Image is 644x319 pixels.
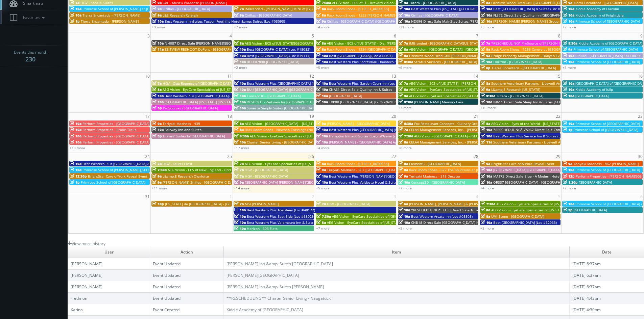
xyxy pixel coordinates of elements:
a: +8 more [398,145,412,150]
span: 10a [399,180,410,185]
span: 9a [563,0,572,5]
span: 9:30a [481,94,495,98]
span: Hampton Inn and Suites Coeur d'Alene (second shoot) [329,134,416,138]
a: +5 more [316,186,330,190]
span: Tierra Encantada - [GEOGRAPHIC_DATA] [492,65,556,70]
span: GAC - Museu Paraense [PERSON_NAME] [163,0,227,5]
span: AEG Vision - EyeCare Specialties of [US_STATE][PERSON_NAME] Eyecare Associates [250,134,384,138]
span: 8a [234,127,244,132]
span: AEG Vision - ECS of [US_STATE][GEOGRAPHIC_DATA] [245,41,327,46]
span: 8a [234,41,244,46]
span: 9a [152,13,162,18]
span: ND096 Direct Sale MainStay Suites [PERSON_NAME] [411,19,496,24]
span: AEG Vision - [GEOGRAPHIC_DATA] - [GEOGRAPHIC_DATA] [414,134,504,138]
span: 10a [481,19,492,24]
span: 10a [234,87,246,92]
span: Best Western Plus Valdosta Hotel & Suites (Loc #11213) [329,180,421,185]
span: 7a [234,167,244,172]
span: 10a [152,100,164,104]
span: Rack Room Shoes - 1256 Centre at [GEOGRAPHIC_DATA] [491,47,581,52]
span: 10a [316,174,328,179]
span: 8:30a [563,41,577,46]
span: Primrose School of [GEOGRAPHIC_DATA] [81,180,145,185]
a: +21 more [398,25,414,29]
span: 7a [399,127,408,132]
span: 10a [316,53,328,58]
span: 9a [481,53,490,58]
span: 10a [563,94,574,98]
span: Best Western Plus [GEOGRAPHIC_DATA] (Loc #48184) [165,94,251,98]
span: 9a [152,6,162,11]
span: 10a [70,140,81,144]
span: CELA4 Management Services, Inc. - [PERSON_NAME] Hyundai [409,127,508,132]
span: Cirillas - [GEOGRAPHIC_DATA] [163,6,210,11]
span: Smartmap [20,0,43,6]
span: 9a [234,13,244,18]
span: Kiddie Academy of Islip [575,87,613,92]
span: 3p [152,134,162,138]
span: [GEOGRAPHIC_DATA] [US_STATE] [US_STATE] [165,100,236,104]
span: Concept3D - [GEOGRAPHIC_DATA] [247,94,301,98]
span: HGV - Club Regency of [GEOGRAPHIC_DATA] [163,81,233,86]
span: 9a [152,174,162,179]
span: 10a [399,13,410,18]
span: Best [GEOGRAPHIC_DATA] (Loc #18082) [247,47,310,52]
span: 7a [234,202,244,206]
span: 10a [152,19,164,24]
span: Perform Properties - [GEOGRAPHIC_DATA] [82,140,149,144]
span: 8a [481,81,490,86]
span: Charter Senior Living - [GEOGRAPHIC_DATA] [247,140,317,144]
span: Sonesta Simply Suites [GEOGRAPHIC_DATA] [247,106,317,110]
span: iMBranded - [PERSON_NAME] MINI of [GEOGRAPHIC_DATA] [245,6,339,11]
a: +7 more [234,25,247,29]
span: 6p [481,65,491,70]
span: CNA61 Direct Sale Quality Inn & Suites [329,87,392,92]
span: 10a [399,6,410,11]
span: Teriyaki Madness - 462 [PERSON_NAME] [573,161,639,166]
span: Best Western Plus Service Inn & Suites (Loc #61094) WHITE GLOVE [493,134,602,138]
span: 9a [316,167,326,172]
span: Perform Properties - [GEOGRAPHIC_DATA] [82,121,149,126]
a: +11 more [152,186,167,190]
span: 10a [234,53,246,58]
span: Primrose School of [GEOGRAPHIC_DATA] [575,59,640,64]
span: Tierra Encantada - [PERSON_NAME] [81,19,139,24]
span: Favorites [20,15,46,20]
span: BU #07840 [GEOGRAPHIC_DATA] [247,59,299,64]
span: 7a [316,202,326,206]
span: Primrose School of [PERSON_NAME][GEOGRAPHIC_DATA] [82,167,174,172]
span: Best Western Plus [GEOGRAPHIC_DATA] (Loc #11187) [329,127,415,132]
span: Teriyaki Madness - 439 [163,121,200,126]
span: Best Western Plus Aberdeen (Loc #48177) [247,208,315,212]
span: [PERSON_NAME], [PERSON_NAME] & [PERSON_NAME], LLC - [GEOGRAPHIC_DATA] [409,202,539,206]
span: 8a [399,47,408,52]
span: 1p [70,19,80,24]
span: Southern Veterinary Partners - Livewell Animal Urgent Care of Goodyear [493,140,611,144]
span: 9a [399,174,408,179]
span: L&amp;E Research Charlotte [163,174,209,179]
span: 7:30a [481,202,495,206]
span: [GEOGRAPHIC_DATA] [575,94,609,98]
span: 8a [399,167,408,172]
span: BrightStar Care of York Reveal Event [88,174,147,179]
span: 10a [316,94,328,98]
span: 10a [316,81,328,86]
a: +14 more [234,186,249,190]
span: 6:30a [399,121,413,126]
span: Horizon - [GEOGRAPHIC_DATA] [493,59,542,64]
span: 10a [563,81,574,86]
span: 10a [234,100,246,104]
span: [PERSON_NAME] Memory Care [414,100,463,104]
a: +17 more [234,145,249,150]
span: 7a [234,161,244,166]
span: 7:30a [152,167,167,172]
span: AEG Vision - [GEOGRAPHIC_DATA] - [GEOGRAPHIC_DATA] [409,47,499,52]
span: L&E Research Raleigh [163,13,198,18]
span: HGV - Laurel Crest [163,161,192,166]
a: +2 more [563,25,576,29]
span: 8a [316,47,326,52]
span: 8a [399,53,408,58]
span: 10a [316,127,328,132]
span: 10a [563,202,574,206]
span: Tutera - [GEOGRAPHIC_DATA] [496,94,543,98]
